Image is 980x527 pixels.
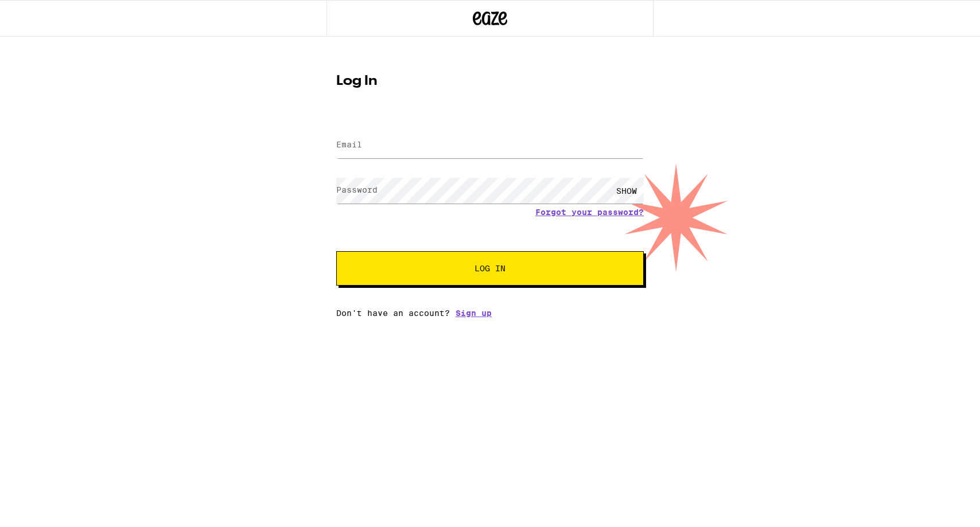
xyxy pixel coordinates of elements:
span: Log In [475,264,505,272]
label: Email [336,140,362,149]
a: Sign up [456,309,492,318]
label: Password [336,185,378,194]
h1: Log In [336,75,644,88]
a: Forgot your password? [535,208,644,217]
div: SHOW [609,178,644,204]
input: Email [336,132,644,158]
button: Log In [336,251,644,286]
div: Don't have an account? [336,309,644,318]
